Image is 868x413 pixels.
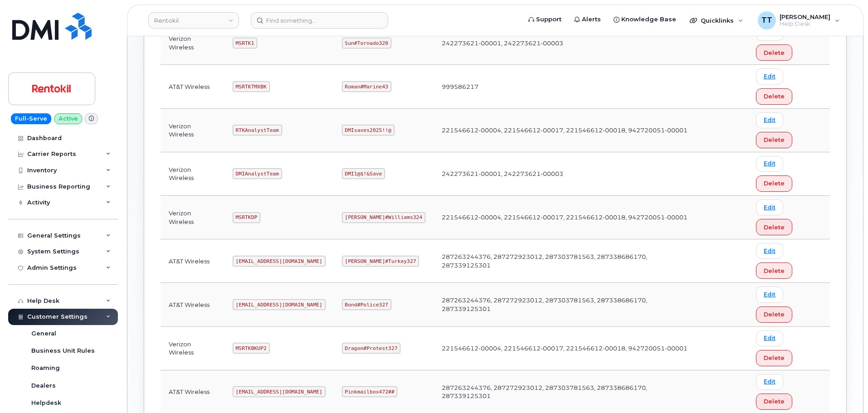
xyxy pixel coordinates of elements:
button: Delete [756,175,792,192]
code: DMIAnalystTeam [233,168,282,179]
a: Edit [756,287,783,302]
span: Quicklinks [701,17,734,24]
button: Delete [756,350,792,366]
td: AT&T Wireless [161,283,224,326]
button: Delete [756,88,792,105]
span: Delete [764,49,785,57]
code: Pinkmailbox472## [342,386,398,397]
button: Delete [756,262,792,279]
span: Delete [764,136,785,144]
code: MSRTK1 [233,38,257,49]
span: Knowledge Base [621,15,676,24]
a: Edit [756,112,783,128]
span: Delete [764,92,785,101]
td: Verizon Wireless [161,327,224,370]
td: AT&T Wireless [161,65,224,108]
span: Delete [764,179,785,188]
span: Support [536,15,561,24]
code: Dragon#Protest327 [342,343,401,354]
td: AT&T Wireless [161,239,224,283]
span: Delete [764,223,785,232]
button: Delete [756,132,792,148]
code: MSRTKTMXBK [233,81,270,92]
span: Delete [764,267,785,275]
span: TT [761,15,772,26]
code: MSRTKDP [233,212,260,223]
code: Bond#Police327 [342,299,391,310]
a: Edit [756,374,783,390]
a: Rentokil [148,12,239,29]
button: Delete [756,306,792,323]
code: DMIsaves2025!!@ [342,125,395,136]
button: Delete [756,219,792,235]
td: 287263244376, 287272923012, 287303781563, 287338686170, 287339125301 [434,283,697,326]
code: RTKAnalystTeam [233,125,282,136]
code: DMI1@$!&Save [342,168,385,179]
a: Edit [756,330,783,346]
span: Delete [764,397,785,406]
a: Support [522,10,568,29]
a: Edit [756,199,783,215]
td: Verizon Wireless [161,21,224,65]
td: 221546612-00004, 221546612-00017, 221546612-00018, 942720051-00001 [434,327,697,370]
span: Delete [764,310,785,319]
span: [PERSON_NAME] [780,13,830,20]
code: [EMAIL_ADDRESS][DOMAIN_NAME] [233,256,326,267]
td: Verizon Wireless [161,196,224,239]
span: Help Desk [780,20,830,28]
td: 242273621-00001, 242273621-00003 [434,21,697,65]
td: 242273621-00001, 242273621-00003 [434,152,697,196]
td: Verizon Wireless [161,109,224,152]
input: Find something... [251,12,388,29]
button: Delete [756,44,792,61]
button: Delete [756,394,792,410]
div: Travis Tedesco [751,11,846,29]
code: [PERSON_NAME]#Williams324 [342,212,425,223]
a: Knowledge Base [607,10,683,29]
a: Edit [756,68,783,84]
iframe: Messenger Launcher [829,374,861,406]
a: Edit [756,156,783,172]
a: Edit [756,243,783,259]
td: 221546612-00004, 221546612-00017, 221546612-00018, 942720051-00001 [434,109,697,152]
td: Verizon Wireless [161,152,224,196]
span: Alerts [582,15,601,24]
span: Delete [764,354,785,362]
td: 221546612-00004, 221546612-00017, 221546612-00018, 942720051-00001 [434,196,697,239]
code: Roman#Marine43 [342,81,391,92]
a: Alerts [568,10,607,29]
code: [EMAIL_ADDRESS][DOMAIN_NAME] [233,299,326,310]
code: [PERSON_NAME]#Turkey327 [342,256,419,267]
div: Quicklinks [683,11,750,29]
td: 287263244376, 287272923012, 287303781563, 287338686170, 287339125301 [434,239,697,283]
code: MSRTKBKUP2 [233,343,270,354]
code: Sun#Tornado320 [342,38,391,49]
td: 999586217 [434,65,697,108]
code: [EMAIL_ADDRESS][DOMAIN_NAME] [233,386,326,397]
